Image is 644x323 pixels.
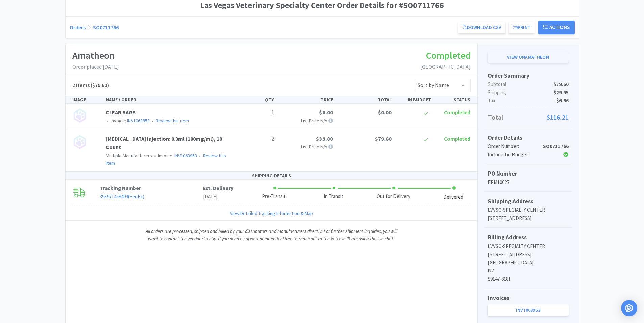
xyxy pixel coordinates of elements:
[280,143,333,150] p: List Price: N/A
[488,275,569,283] p: 89147-8181
[543,143,569,149] strong: SO0711766
[488,142,542,150] div: Order Number:
[100,184,203,193] p: Tracking Number
[488,71,569,80] h5: Order Summary
[488,197,569,206] h5: Shipping Address
[72,63,119,72] p: Order placed: [DATE]
[156,118,189,124] a: Review this item
[621,300,637,316] div: Open Intercom Messenger
[277,96,336,103] div: PRICE
[488,242,569,250] p: LVVSC-SPECIALTY CENTER
[146,228,397,242] i: All orders are processed, shipped and billed by your distributors and manufacturers directly. For...
[488,133,569,142] h5: Order Details
[66,172,477,180] div: SHIPPING DETAILS
[238,96,277,103] div: QTY
[324,193,343,200] div: In Transit
[230,209,313,217] a: View Detailed Tracking Information & Map
[444,135,470,142] span: Completed
[106,109,136,116] span: CLEAR BAGS
[488,304,569,316] a: INV1063953
[509,22,535,33] button: Print
[72,48,119,63] h1: Amatheon
[444,109,470,116] span: Completed
[240,108,274,117] p: 1
[488,88,569,97] p: Shipping
[70,96,103,103] div: IMAGE
[488,178,569,186] p: ERM10625
[152,153,197,159] span: Invoice:
[127,118,150,124] a: INV1063953
[420,63,471,72] p: [GEOGRAPHIC_DATA]
[488,267,569,275] p: NV
[488,259,569,267] p: [GEOGRAPHIC_DATA]
[70,24,86,31] a: Orders
[151,118,154,124] span: •
[488,233,569,242] h5: Billing Address
[488,112,569,123] p: Total
[375,135,392,142] span: $79.60
[100,193,144,200] a: 393971458499(FedEx)
[488,294,569,303] h5: Invoices
[93,24,119,31] a: SO0711766
[426,49,471,61] span: Completed
[316,135,333,142] span: $39.80
[488,169,569,178] h5: PO Number
[556,97,569,105] span: $6.66
[262,193,286,200] div: Pre-Transit
[153,153,157,159] span: •
[203,193,233,201] p: [DATE]
[458,22,505,33] a: Download CSV
[72,82,90,88] span: 2 Items
[488,206,569,222] p: LVVSC-SPECIALTY CENTER [STREET_ADDRESS]
[106,118,110,124] span: •
[547,112,569,123] span: $116.21
[443,193,463,201] div: Delivered
[488,80,569,88] p: Subtotal
[106,153,152,159] span: Multiple Manufacturers
[554,80,569,88] span: $79.60
[72,81,109,90] h5: ($79.60)
[103,96,238,103] div: NAME / ORDER
[280,117,333,124] p: List Price: N/A
[434,96,473,103] div: STATUS
[377,193,410,200] div: Out for Delivery
[319,109,333,116] span: $0.00
[554,88,569,97] span: $29.95
[72,135,87,149] img: no_image.png
[198,153,202,159] span: •
[488,250,569,259] p: [STREET_ADDRESS]
[240,135,274,143] p: 2
[488,97,569,105] p: Tax
[106,135,222,151] a: [MEDICAL_DATA] Injection: 0.3ml (100mg/ml), 10 Count
[488,51,569,63] a: View onAmatheon
[72,108,87,123] img: no_image.png
[488,150,542,159] div: Included in Budget:
[336,96,395,103] div: TOTAL
[203,184,233,193] p: Est. Delivery
[106,118,150,124] span: Invoice:
[538,21,575,34] button: Actions
[174,153,197,159] a: INV1063953
[378,109,392,116] span: $0.00
[395,96,434,103] div: IN BUDGET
